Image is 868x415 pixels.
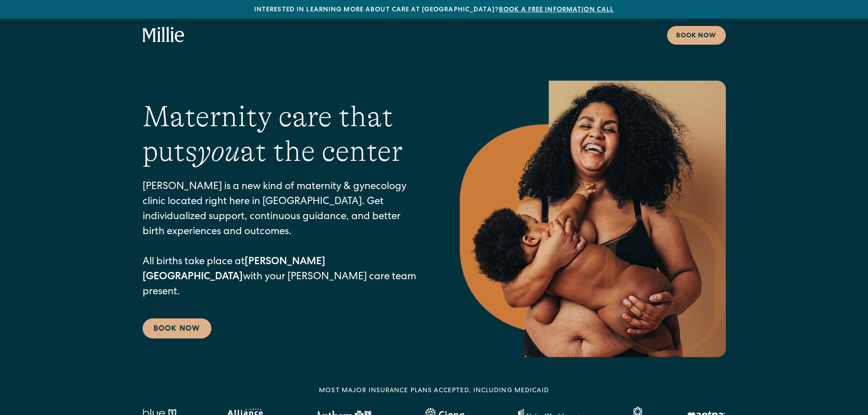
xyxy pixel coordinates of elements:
p: [PERSON_NAME] is a new kind of maternity & gynecology clinic located right here in [GEOGRAPHIC_DA... [143,180,423,300]
div: MOST MAJOR INSURANCE PLANS ACCEPTED, INCLUDING MEDICAID [319,386,549,396]
h1: Maternity care that puts at the center [143,99,423,169]
a: Book Now [143,318,211,338]
em: you [197,135,240,168]
a: home [143,27,185,43]
a: Book now [667,26,726,45]
div: Book now [676,31,717,41]
a: Book a free information call [499,7,614,13]
img: Smiling mother with her baby in arms, celebrating body positivity and the nurturing bond of postp... [460,81,726,357]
